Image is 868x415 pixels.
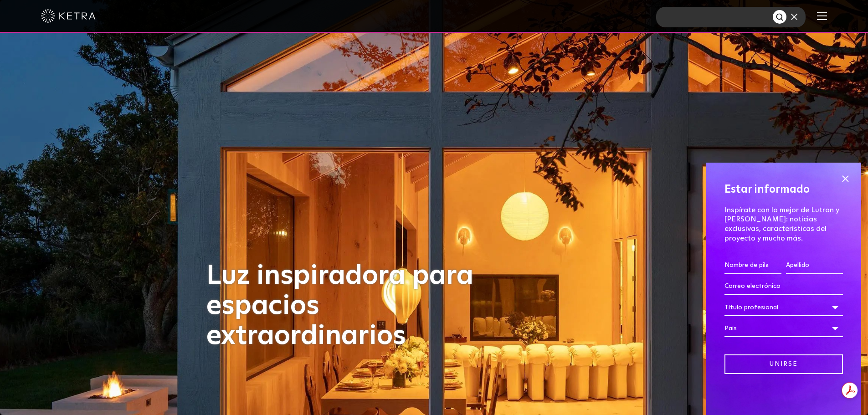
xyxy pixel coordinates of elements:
[724,325,737,332] font: País
[724,206,839,242] font: Inspírate con lo mejor de Lutron y [PERSON_NAME]: noticias exclusivas, características del proyec...
[817,11,827,20] img: Hamburger%20Nav.svg
[724,278,843,295] input: Correo electrónico
[786,257,843,274] input: Apellido
[724,354,843,374] input: Unirse
[791,14,797,20] img: cerrar formulario de búsqueda
[776,13,785,22] img: botón de búsqueda
[724,184,810,195] font: Estar informado
[724,304,778,311] font: Título profesional
[41,9,96,23] img: logotipo de ketra 2019 blanco
[773,10,786,24] button: Buscar
[724,257,781,274] input: Nombre de pila
[206,262,473,350] font: Luz inspiradora para espacios extraordinarios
